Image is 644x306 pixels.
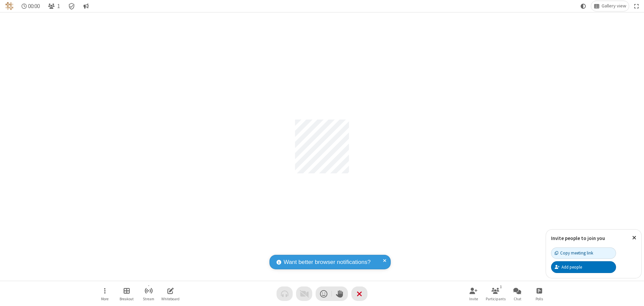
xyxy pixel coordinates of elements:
[469,297,478,301] span: Invite
[160,284,181,303] button: Open shared whiteboard
[602,3,626,9] span: Gallery view
[486,297,506,301] span: Participants
[551,235,605,241] label: Invite people to join you
[591,1,629,11] button: Change layout
[120,297,134,301] span: Breakout
[19,1,43,11] div: Timer
[316,286,332,301] button: Send a reaction
[57,3,60,9] span: 1
[65,1,78,11] div: Meeting details Encryption enabled
[351,286,367,301] button: End or leave meeting
[632,1,642,11] button: Fullscreen
[45,1,63,11] button: Open participant list
[498,284,504,290] div: 1
[555,250,593,256] div: Copy meeting link
[143,297,154,301] span: Stream
[463,284,484,303] button: Invite participants (Alt+I)
[284,258,371,267] span: Want better browser notifications?
[332,286,348,301] button: Raise hand
[28,3,40,9] span: 00:00
[161,297,180,301] span: Whiteboard
[5,2,13,10] img: QA Selenium DO NOT DELETE OR CHANGE
[95,284,115,303] button: Open menu
[551,247,616,259] button: Copy meeting link
[627,230,641,246] button: Close popover
[296,286,312,301] button: Video
[80,1,91,11] button: Conversation
[138,284,159,303] button: Start streaming
[507,284,527,303] button: Open chat
[551,261,616,273] button: Add people
[514,297,521,301] span: Chat
[101,297,108,301] span: More
[529,284,549,303] button: Open poll
[536,297,543,301] span: Polls
[485,284,506,303] button: Open participant list
[578,1,589,11] button: Using system theme
[117,284,137,303] button: Manage Breakout Rooms
[277,286,293,301] button: Audio problem - check your Internet connection or call by phone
